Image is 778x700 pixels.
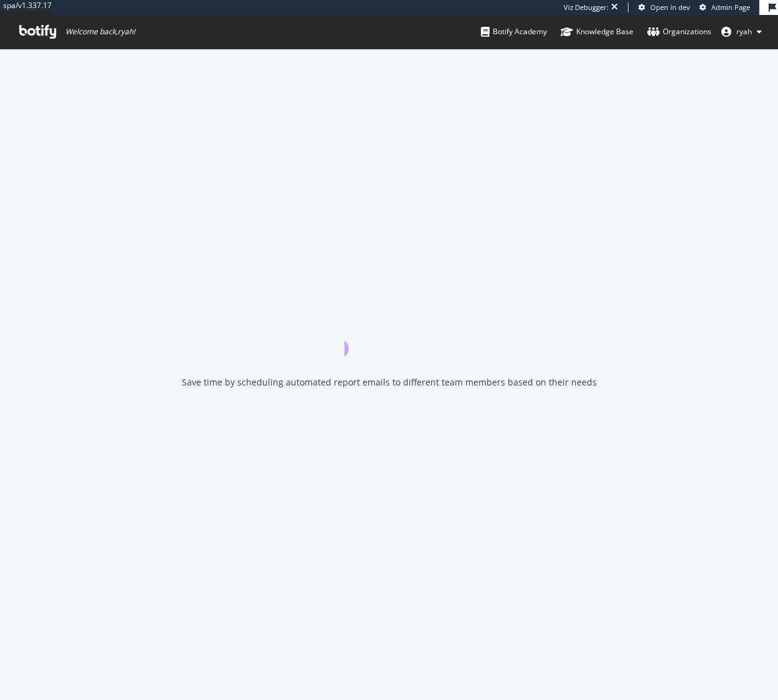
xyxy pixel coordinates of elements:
[647,15,711,49] a: Organizations
[711,2,750,12] span: Admin Page
[700,2,750,12] a: Admin Page
[65,27,135,37] span: Welcome back, ryah !
[564,2,609,12] div: Viz Debugger:
[561,15,633,49] a: Knowledge Base
[650,2,690,12] span: Open in dev
[736,26,752,37] span: ryah
[481,15,547,49] a: Botify Academy
[711,22,772,42] button: ryah
[561,26,633,38] div: Knowledge Base
[638,2,690,12] a: Open in dev
[647,26,711,38] div: Organizations
[481,26,547,38] div: Botify Academy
